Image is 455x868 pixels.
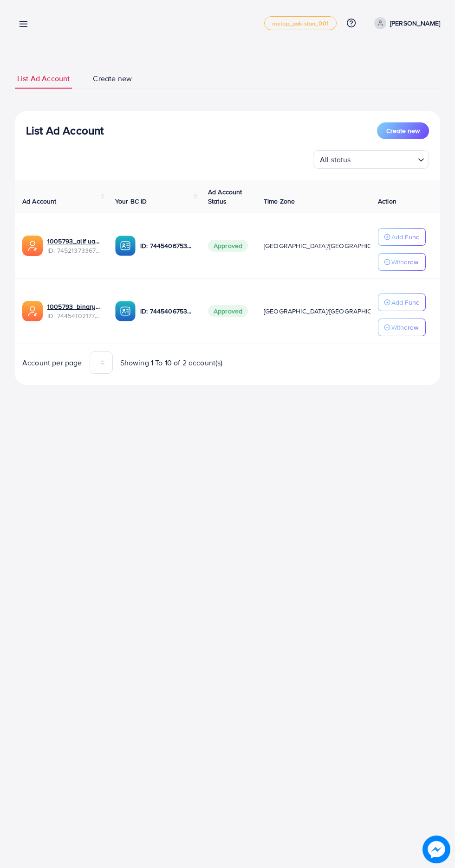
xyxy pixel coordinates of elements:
[140,306,193,317] p: ID: 7445406753275019281
[47,311,100,320] span: ID: 7445410217736732673
[272,20,329,26] span: metap_pakistan_001
[391,297,420,308] p: Add Fund
[264,306,393,316] span: [GEOGRAPHIC_DATA]/[GEOGRAPHIC_DATA]
[47,236,100,246] a: 1005793_alif uae_1735085948322
[47,246,100,255] span: ID: 7452137336751783937
[115,197,147,206] span: Your BC ID
[378,319,426,336] button: Withdraw
[264,197,295,206] span: Time Zone
[264,241,393,250] span: [GEOGRAPHIC_DATA]/[GEOGRAPHIC_DATA]
[22,236,43,256] img: ic-ads-acc.e4c84228.svg
[140,240,193,251] p: ID: 7445406753275019281
[22,357,82,368] span: Account per page
[120,357,223,368] span: Showing 1 To 10 of 2 account(s)
[17,73,70,84] span: List Ad Account
[378,253,426,271] button: Withdraw
[391,231,420,243] p: Add Fund
[22,301,43,321] img: ic-ads-acc.e4c84228.svg
[422,836,450,863] img: image
[370,17,440,29] a: [PERSON_NAME]
[377,122,429,139] button: Create new
[391,322,418,333] p: Withdraw
[318,153,353,166] span: All status
[386,126,420,135] span: Create new
[264,16,337,30] a: metap_pakistan_001
[208,305,248,317] span: Approved
[93,73,132,84] span: Create new
[378,228,426,246] button: Add Fund
[208,240,248,252] span: Approved
[390,18,440,29] p: [PERSON_NAME]
[313,150,429,169] div: Search for option
[208,187,242,206] span: Ad Account Status
[26,124,104,137] h3: List Ad Account
[47,302,100,321] div: <span class='underline'>1005793_binary ad account 1_1733519668386</span></br>7445410217736732673
[22,197,57,206] span: Ad Account
[115,236,136,256] img: ic-ba-acc.ded83a64.svg
[115,301,136,321] img: ic-ba-acc.ded83a64.svg
[378,197,396,206] span: Action
[47,302,100,311] a: 1005793_binary ad account 1_1733519668386
[391,256,418,268] p: Withdraw
[378,294,426,311] button: Add Fund
[47,236,100,255] div: <span class='underline'>1005793_alif uae_1735085948322</span></br>7452137336751783937
[354,151,414,166] input: Search for option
